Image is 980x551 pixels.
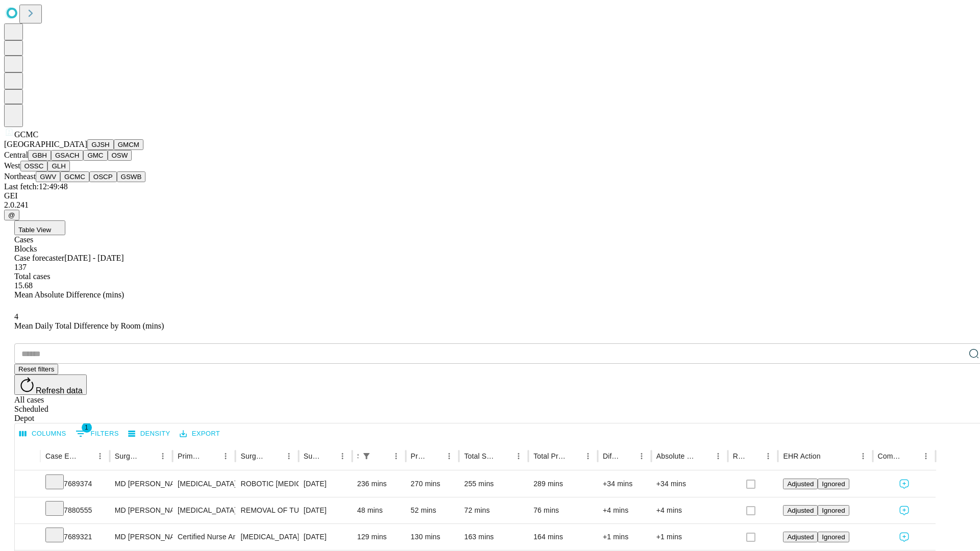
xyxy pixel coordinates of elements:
[822,449,836,463] button: Sort
[533,471,593,497] div: 289 mins
[115,471,167,497] div: MD [PERSON_NAME] [PERSON_NAME] Md
[240,452,266,460] div: Surgery Name
[4,182,68,191] span: Last fetch: 12:49:48
[389,449,403,463] button: Menu
[36,171,60,182] button: GWV
[359,449,374,463] div: 1 active filter
[83,150,107,161] button: GMC
[82,422,92,433] span: 1
[240,471,293,497] div: ROBOTIC [MEDICAL_DATA] [MEDICAL_DATA]
[141,449,156,463] button: Sort
[20,529,35,546] button: Expand
[20,502,35,520] button: Expand
[20,161,48,171] button: OSSC
[8,211,15,219] span: @
[51,150,83,161] button: GSACH
[14,254,64,262] span: Case forecaster
[114,139,143,150] button: GMCM
[321,449,335,463] button: Sort
[14,281,33,290] span: 15.68
[108,150,132,161] button: OSW
[64,254,124,262] span: [DATE] - [DATE]
[818,479,849,489] button: Ignored
[357,497,401,523] div: 48 mins
[4,172,36,181] span: Northeast
[14,220,65,235] button: Table View
[428,449,442,463] button: Sort
[656,497,723,523] div: +4 mins
[115,524,167,550] div: MD [PERSON_NAME] [PERSON_NAME] Md
[4,201,976,210] div: 2.0.241
[267,449,282,463] button: Sort
[533,524,593,550] div: 164 mins
[178,471,230,497] div: [MEDICAL_DATA]
[783,505,818,516] button: Adjusted
[822,533,845,541] span: Ignored
[73,425,121,442] button: Show filters
[533,452,566,460] div: Total Predicted Duration
[126,426,173,442] button: Density
[787,533,814,541] span: Adjusted
[464,471,523,497] div: 255 mins
[603,452,619,460] div: Difference
[87,139,114,150] button: GJSH
[14,130,38,139] span: GCMC
[411,497,454,523] div: 52 mins
[464,452,496,460] div: Total Scheduled Duration
[634,449,649,463] button: Menu
[511,449,526,463] button: Menu
[464,497,523,523] div: 72 mins
[115,497,167,523] div: MD [PERSON_NAME] [PERSON_NAME] Md
[375,449,389,463] button: Sort
[18,226,51,234] span: Table View
[47,161,69,171] button: GLH
[4,140,87,148] span: [GEOGRAPHIC_DATA]
[156,449,170,463] button: Menu
[45,471,105,497] div: 7689374
[747,449,761,463] button: Sort
[904,449,919,463] button: Sort
[603,497,646,523] div: +4 mins
[359,449,374,463] button: Show filters
[335,449,350,463] button: Menu
[656,452,696,460] div: Absolute Difference
[240,497,293,523] div: REMOVAL OF TUNNELED CENTRAL VENOUS ACCESS DEVICE WITH PORT
[818,505,849,516] button: Ignored
[733,452,746,460] div: Resolved in EHR
[14,312,18,321] span: 4
[204,449,218,463] button: Sort
[304,452,320,460] div: Surgery Date
[178,524,230,550] div: Certified Nurse Anesthetist
[581,449,595,463] button: Menu
[697,449,711,463] button: Sort
[4,191,976,201] div: GEI
[787,507,814,514] span: Adjusted
[711,449,725,463] button: Menu
[919,449,933,463] button: Menu
[45,524,105,550] div: 7689321
[357,452,358,460] div: Scheduled In Room Duration
[567,449,581,463] button: Sort
[89,171,117,182] button: OSCP
[18,365,54,373] span: Reset filters
[357,524,401,550] div: 129 mins
[282,449,296,463] button: Menu
[878,452,903,460] div: Comments
[93,449,107,463] button: Menu
[783,479,818,489] button: Adjusted
[177,426,223,442] button: Export
[14,272,50,281] span: Total cases
[178,452,203,460] div: Primary Service
[14,374,87,395] button: Refresh data
[20,475,35,493] button: Expand
[178,497,230,523] div: [MEDICAL_DATA]
[60,171,89,182] button: GCMC
[656,524,723,550] div: +1 mins
[240,524,293,550] div: [MEDICAL_DATA] PARTIAL
[856,449,870,463] button: Menu
[304,524,347,550] div: [DATE]
[442,449,456,463] button: Menu
[603,471,646,497] div: +34 mins
[115,452,140,460] div: Surgeon Name
[822,480,845,488] span: Ignored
